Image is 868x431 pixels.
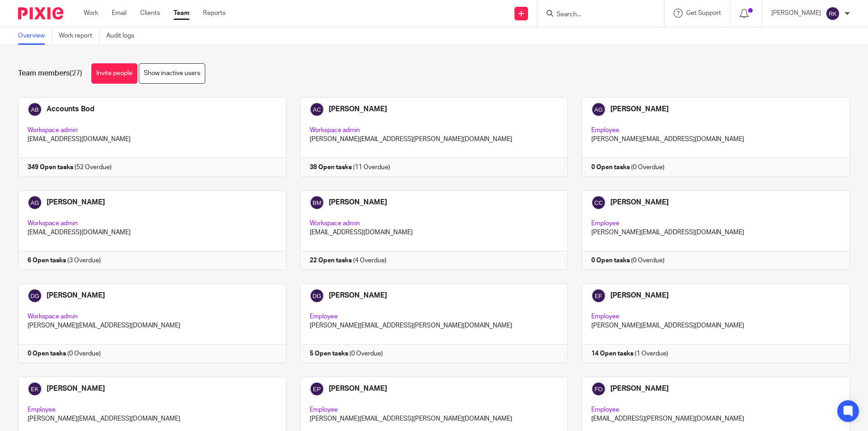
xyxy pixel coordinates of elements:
[18,69,82,78] h1: Team members
[70,70,82,77] span: (27)
[59,27,99,45] a: Work report
[112,9,127,18] a: Email
[139,63,205,84] a: Show inactive users
[686,10,721,16] span: Get Support
[18,27,52,45] a: Overview
[174,9,189,18] a: Team
[106,27,141,45] a: Audit logs
[91,63,137,84] a: Invite people
[771,9,821,18] p: [PERSON_NAME]
[18,7,63,19] img: Pixie
[556,11,637,19] input: Search
[84,9,98,18] a: Work
[826,6,840,21] img: svg%3E
[140,9,160,18] a: Clients
[203,9,226,18] a: Reports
